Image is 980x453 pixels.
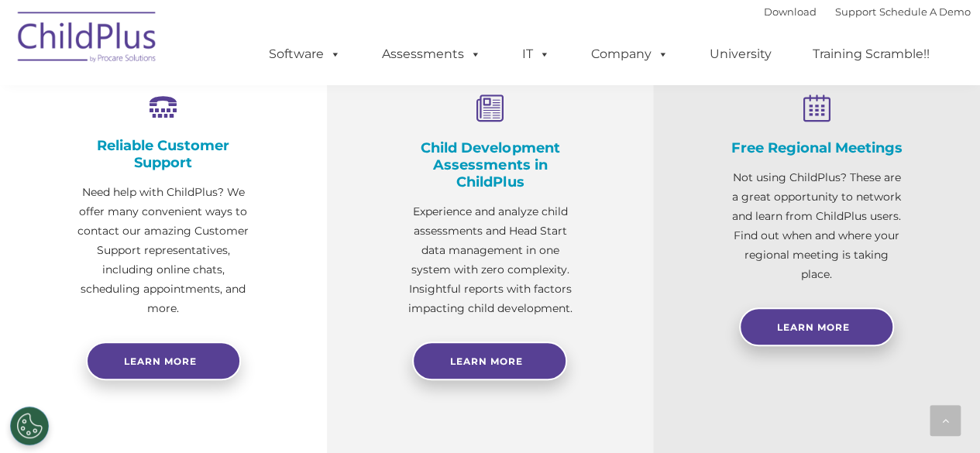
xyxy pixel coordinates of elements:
span: Learn More [450,355,523,367]
p: Need help with ChildPlus? We offer many convenient ways to contact our amazing Customer Support r... [77,183,249,318]
h4: Reliable Customer Support [77,137,249,171]
a: Learn more [86,341,241,380]
button: Cookies Settings [10,407,49,445]
a: Schedule A Demo [879,5,971,18]
a: Download [764,5,817,18]
span: Learn more [124,355,197,367]
a: Company [576,39,684,70]
a: Assessments [366,39,497,70]
h4: Free Regional Meetings [731,139,903,156]
a: University [694,39,787,70]
a: Learn More [739,307,894,346]
p: Not using ChildPlus? These are a great opportunity to network and learn from ChildPlus users. Fin... [731,168,903,284]
p: Experience and analyze child assessments and Head Start data management in one system with zero c... [404,202,576,318]
a: Support [835,5,876,18]
a: IT [507,39,566,70]
a: Training Scramble!! [797,39,945,70]
span: Phone number [215,166,281,177]
span: Last name [215,102,263,114]
img: ChildPlus by Procare Solutions [10,1,165,78]
h4: Child Development Assessments in ChildPlus [404,139,576,190]
span: Learn More [777,321,850,333]
a: Learn More [412,341,567,380]
font: | [764,5,971,18]
a: Software [253,39,356,70]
